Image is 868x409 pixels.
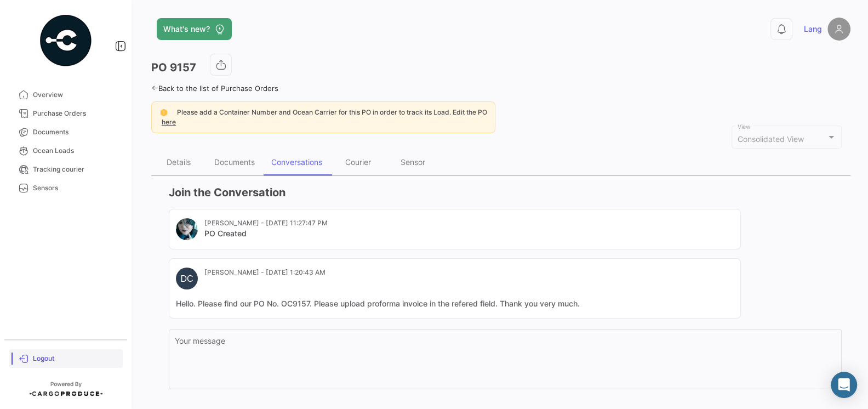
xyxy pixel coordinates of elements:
a: Overview [9,86,123,104]
div: Conversations [271,157,322,167]
span: Purchase Orders [33,109,118,118]
mat-card-content: Hello. Please find our PO No. OC9157. Please upload proforma invoice in the refered field. Thank ... [176,298,734,309]
mat-card-title: PO Created [204,228,328,239]
img: powered-by.png [38,13,93,68]
div: Abrir Intercom Messenger [831,372,857,398]
a: Sensors [9,179,123,197]
span: Consolidated View [738,134,804,144]
span: Lang [804,24,822,35]
div: Courier [345,157,371,167]
div: Sensor [401,157,425,167]
span: Ocean Loads [33,146,118,156]
a: Ocean Loads [9,141,123,160]
img: IMG_20220614_122528.jpg [176,218,198,240]
a: here [159,118,178,126]
a: Back to the list of Purchase Orders [151,84,278,93]
img: placeholder-user.png [827,18,850,41]
div: Details [167,157,191,167]
span: Sensors [33,183,118,193]
div: DC [176,268,198,289]
span: What's new? [163,24,210,35]
button: What's new? [157,18,232,40]
h3: PO 9157 [151,60,196,75]
h3: Join the Conversation [169,185,842,200]
span: Please add a Container Number and Ocean Carrier for this PO in order to track its Load. Edit the PO [177,108,487,116]
a: Tracking courier [9,160,123,179]
a: Purchase Orders [9,104,123,123]
span: Logout [33,354,118,363]
mat-card-subtitle: [PERSON_NAME] - [DATE] 1:20:43 AM [204,268,325,277]
span: Tracking courier [33,164,118,174]
span: Overview [33,90,118,100]
span: Documents [33,127,118,137]
a: Documents [9,123,123,141]
mat-card-subtitle: [PERSON_NAME] - [DATE] 11:27:47 PM [204,218,328,228]
div: Documents [214,157,255,167]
